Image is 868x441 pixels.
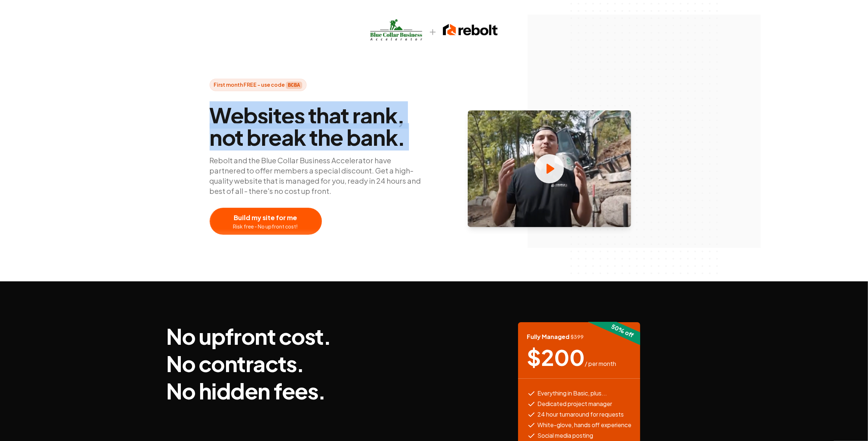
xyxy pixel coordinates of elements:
p: Rebolt and the Blue Collar Business Accelerator have partnered to offer members a special discoun... [210,155,428,196]
span: 24 hour turnaround for requests [537,410,624,419]
span: White-glove, hands off experience [537,421,631,430]
span: Fully Managed [527,332,584,341]
a: Build my site for meRisk free - No upfront cost! [210,208,396,235]
div: 50 % off [585,310,659,352]
span: $ 399 [571,333,584,340]
span: $ 200 [527,346,585,368]
strong: BCBA [286,82,303,89]
img: rebolt-full-dark.png [443,23,498,37]
img: bcbalogo.jpg [370,18,423,42]
span: First month FREE - use code [210,79,307,91]
span: Social media posting [537,431,593,440]
span: / per month [585,359,616,368]
button: Build my site for meRisk free - No upfront cost! [210,208,322,235]
span: Dedicated project manager [537,399,612,409]
span: Everything in Basic, plus... [537,389,607,398]
span: Websites that rank, not break the bank. [210,104,428,148]
h3: No upfront cost. No contracts. No hidden fees. [167,322,331,404]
